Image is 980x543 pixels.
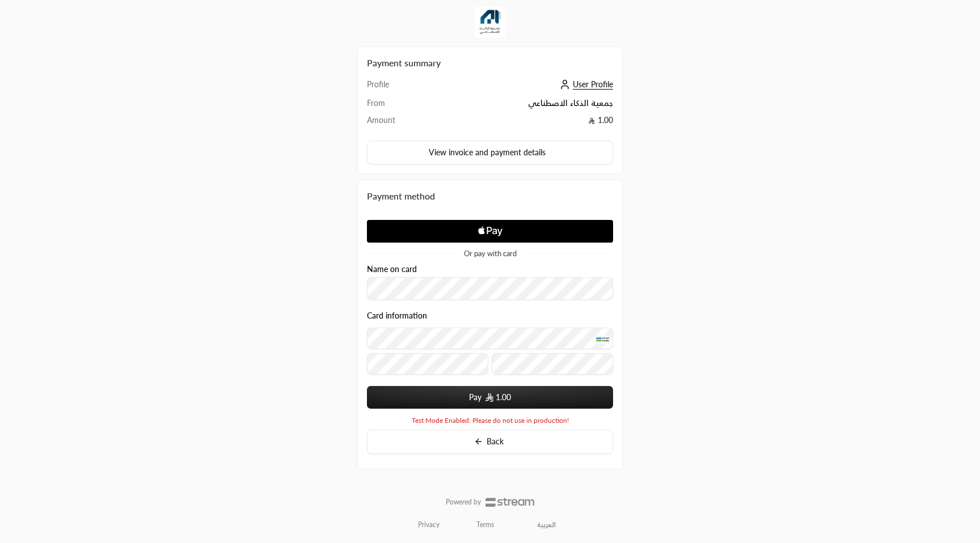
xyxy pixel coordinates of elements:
[367,311,613,379] div: Card information
[412,416,569,425] span: Test Mode Enabled: Please do not use in production!
[367,328,613,349] input: Credit Card
[367,265,417,274] label: Name on card
[367,56,613,70] h2: Payment summary
[367,386,613,409] button: Pay SAR1.00
[418,520,440,529] a: Privacy
[485,393,493,402] img: SAR
[531,516,562,534] a: العربية
[429,114,614,131] td: 1.00
[367,114,429,131] td: Amount
[557,79,613,89] a: User Profile
[367,265,613,300] div: Name on card
[367,79,429,97] td: Profile
[367,311,427,320] legend: Card information
[496,392,511,403] span: 1.00
[573,79,613,90] span: User Profile
[367,141,613,164] button: View invoice and payment details
[367,353,488,375] input: Expiry date
[429,97,614,114] td: جمعية الذكاء الاصطناعي
[367,189,613,203] div: Payment method
[475,7,505,37] img: Company Logo
[476,520,494,529] a: Terms
[446,498,481,507] p: Powered by
[367,97,429,114] td: From
[595,334,609,343] img: MADA
[464,250,517,257] span: Or pay with card
[487,436,504,446] span: Back
[367,430,613,454] button: Back
[492,353,613,375] input: CVC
